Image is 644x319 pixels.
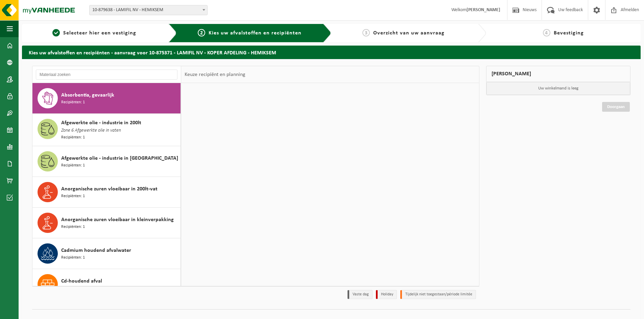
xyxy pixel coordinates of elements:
[61,246,131,255] span: Cadmium houdend afvalwater
[90,5,207,15] span: 10-879638 - LAMIFIL NV - HEMIKSEM
[61,91,114,99] span: Absorbentia, gevaarlijk
[373,30,445,36] span: Overzicht van uw aanvraag
[376,290,397,299] li: Holiday
[61,277,102,285] span: Cd-houdend afval
[362,29,370,36] span: 3
[61,255,85,261] span: Recipiënten: 1
[348,290,373,299] li: Vaste dag
[52,29,60,36] span: 1
[61,154,178,162] span: Afgewerkte olie - industrie in [GEOGRAPHIC_DATA]
[32,238,181,269] button: Cadmium houdend afvalwater Recipiënten: 1
[61,127,121,134] span: Zone 6 Afgewerkte olie in vaten
[32,208,181,238] button: Anorganische zuren vloeibaar in kleinverpakking Recipiënten: 1
[32,177,181,208] button: Anorganische zuren vloeibaar in 200lt-vat Recipiënten: 1
[32,269,181,300] button: Cd-houdend afval Recipiënten: 1
[61,99,85,106] span: Recipiënten: 1
[61,285,85,292] span: Recipiënten: 1
[89,5,208,15] span: 10-879638 - LAMIFIL NV - HEMIKSEM
[61,162,85,169] span: Recipiënten: 1
[543,29,550,36] span: 4
[61,134,85,141] span: Recipiënten: 1
[486,66,631,82] div: [PERSON_NAME]
[602,102,630,112] a: Doorgaan
[36,70,177,80] input: Materiaal zoeken
[32,146,181,177] button: Afgewerkte olie - industrie in [GEOGRAPHIC_DATA] Recipiënten: 1
[61,216,174,224] span: Anorganische zuren vloeibaar in kleinverpakking
[61,224,85,230] span: Recipiënten: 1
[61,193,85,200] span: Recipiënten: 1
[61,119,141,127] span: Afgewerkte olie - industrie in 200lt
[209,30,302,36] span: Kies uw afvalstoffen en recipiënten
[198,29,205,36] span: 2
[400,290,476,299] li: Tijdelijk niet toegestaan/période limitée
[25,29,163,37] a: 1Selecteer hier een vestiging
[32,114,181,146] button: Afgewerkte olie - industrie in 200lt Zone 6 Afgewerkte olie in vaten Recipiënten: 1
[63,30,136,36] span: Selecteer hier een vestiging
[181,66,249,83] div: Keuze recipiënt en planning
[467,7,500,12] strong: [PERSON_NAME]
[61,185,158,193] span: Anorganische zuren vloeibaar in 200lt-vat
[554,30,584,36] span: Bevestiging
[22,46,641,59] h2: Kies uw afvalstoffen en recipiënten - aanvraag voor 10-875371 - LAMIFIL NV - KOPER AFDELING - HEM...
[486,82,630,95] p: Uw winkelmand is leeg
[32,83,181,114] button: Absorbentia, gevaarlijk Recipiënten: 1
